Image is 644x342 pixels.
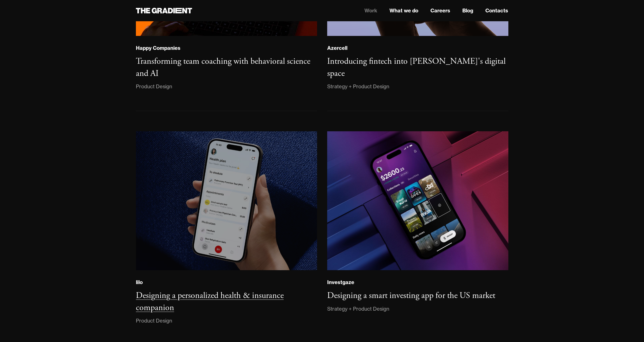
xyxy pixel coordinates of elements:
[327,279,354,286] div: Investgaze
[136,45,180,51] div: Happy Companies
[462,7,473,14] a: Blog
[327,82,389,91] div: Strategy + Product Design
[136,279,143,286] div: lilo
[136,82,172,91] div: Product Design
[364,7,377,14] a: Work
[327,56,506,79] h3: Introducing fintech into [PERSON_NAME]'s digital space
[389,7,418,14] a: What we do
[136,317,172,325] div: Product Design
[136,290,284,313] h3: Designing a personalized health & insurance companion
[136,56,310,79] h3: Transforming team coaching with behavioral science and AI
[430,7,450,14] a: Careers
[327,45,347,51] div: Azercell
[327,305,389,313] div: Strategy + Product Design
[485,7,508,14] a: Contacts
[327,290,495,301] h3: Designing a smart investing app for the US market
